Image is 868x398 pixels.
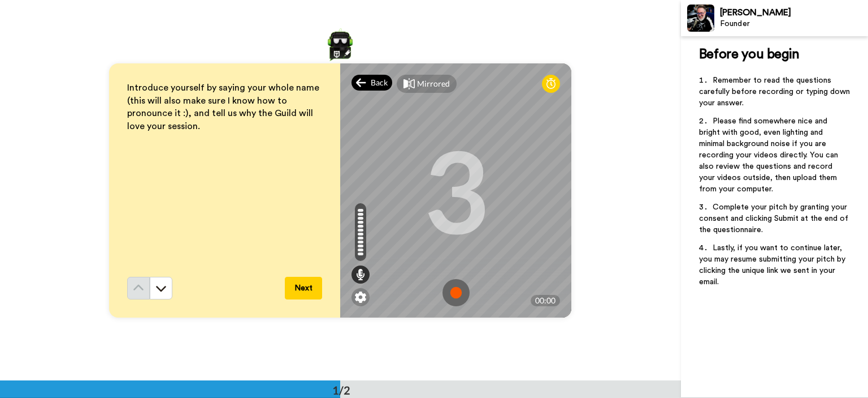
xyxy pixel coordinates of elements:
[127,83,322,131] span: Introduce yourself by saying your whole name (this will also make sure I know how to pronounce it...
[699,76,852,107] span: Remember to read the questions carefully before recording or typing down your answer.
[442,279,470,306] img: ic_record_start.svg
[687,5,714,32] img: Profile Image
[355,292,366,303] img: ic_gear.svg
[417,78,450,89] div: Mirrored
[720,7,867,18] div: [PERSON_NAME]
[699,244,848,286] span: Lastly, if you want to continue later, you may resume submitting your pitch by clicking the uniqu...
[423,148,489,233] div: 3
[285,277,322,299] button: Next
[699,48,799,61] span: Before you begin
[314,382,368,398] div: 1/2
[531,295,560,306] div: 00:00
[699,203,850,234] span: Complete your pitch by granting your consent and clicking Submit at the end of the questionnaire.
[351,75,392,91] div: Back
[699,117,840,193] span: Please find somewhere nice and bright with good, even lighting and minimal background noise if yo...
[371,77,388,88] span: Back
[720,19,867,29] div: Founder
